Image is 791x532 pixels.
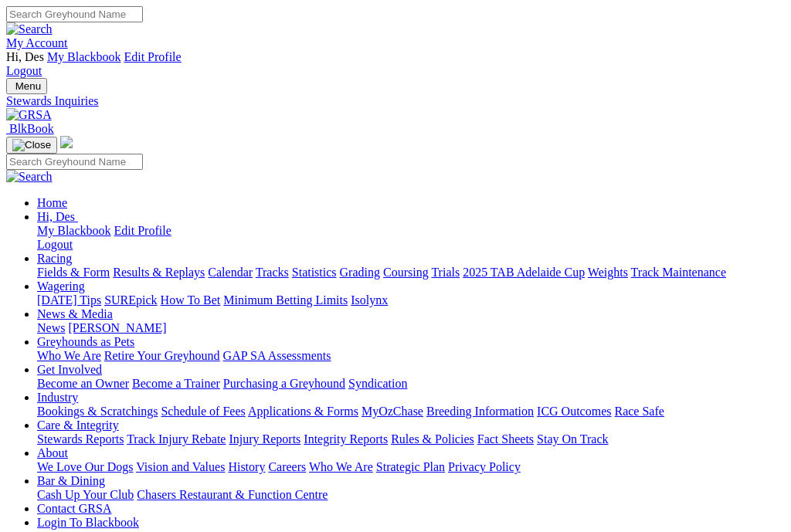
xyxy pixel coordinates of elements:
a: Integrity Reports [304,432,388,446]
a: MyOzChase [362,405,423,418]
a: SUREpick [104,293,157,307]
a: Get Involved [37,363,102,376]
a: Privacy Policy [448,460,521,473]
a: Isolynx [351,293,388,307]
a: Results & Replays [113,266,205,279]
span: Menu [15,80,41,92]
a: Fact Sheets [477,432,534,446]
div: Get Involved [37,377,785,391]
a: Schedule of Fees [161,405,245,418]
img: Search [6,170,53,184]
a: Calendar [208,266,253,279]
a: We Love Our Dogs [37,460,133,473]
div: Bar & Dining [37,488,785,502]
a: Track Injury Rebate [127,432,226,446]
a: Minimum Betting Limits [223,293,348,307]
a: Logout [6,64,42,77]
input: Search [6,6,143,22]
a: Login To Blackbook [37,516,139,529]
a: Edit Profile [114,224,171,237]
div: Wagering [37,293,785,307]
div: Greyhounds as Pets [37,349,785,363]
a: History [228,460,265,473]
img: GRSA [6,108,52,122]
a: Cash Up Your Club [37,488,134,501]
img: Close [12,139,51,151]
img: logo-grsa-white.png [60,136,73,148]
a: Tracks [256,266,289,279]
a: Grading [340,266,380,279]
a: My Blackbook [37,224,111,237]
a: Edit Profile [124,50,181,63]
div: Industry [37,405,785,418]
a: Stay On Track [537,432,608,446]
a: Who We Are [37,349,101,362]
div: My Account [6,50,785,78]
a: News & Media [37,307,113,320]
a: Industry [37,391,78,404]
a: Bar & Dining [37,474,105,487]
a: Applications & Forms [248,405,358,418]
img: Search [6,22,53,36]
a: Race Safe [614,405,664,418]
a: Careers [268,460,306,473]
div: Care & Integrity [37,432,785,446]
a: Statistics [292,266,337,279]
a: 2025 TAB Adelaide Cup [463,266,585,279]
a: Strategic Plan [376,460,445,473]
a: BlkBook [6,122,54,135]
a: Home [37,196,67,209]
a: About [37,446,68,459]
a: Coursing [383,266,429,279]
span: Hi, Des [6,50,44,63]
a: My Account [6,36,68,49]
button: Toggle navigation [6,137,57,154]
a: Become a Trainer [132,377,220,390]
a: Wagering [37,280,85,293]
a: Stewards Reports [37,432,124,446]
a: [DATE] Tips [37,293,101,307]
a: Breeding Information [426,405,534,418]
a: Care & Integrity [37,418,119,432]
div: News & Media [37,321,785,335]
a: Greyhounds as Pets [37,335,134,348]
a: Contact GRSA [37,502,111,515]
a: My Blackbook [47,50,121,63]
button: Toggle navigation [6,78,47,94]
a: Hi, Des [37,210,78,223]
a: Become an Owner [37,377,129,390]
a: Weights [588,266,628,279]
a: GAP SA Assessments [223,349,331,362]
a: ICG Outcomes [537,405,611,418]
div: Racing [37,266,785,280]
a: [PERSON_NAME] [68,321,166,334]
a: Trials [431,266,460,279]
a: Syndication [348,377,407,390]
a: Retire Your Greyhound [104,349,220,362]
span: Hi, Des [37,210,75,223]
a: Vision and Values [136,460,225,473]
a: Injury Reports [229,432,300,446]
a: Fields & Form [37,266,110,279]
a: Stewards Inquiries [6,94,785,108]
a: Racing [37,252,72,265]
a: Rules & Policies [391,432,474,446]
a: Logout [37,238,73,251]
span: BlkBook [9,122,54,135]
a: News [37,321,65,334]
a: Bookings & Scratchings [37,405,158,418]
div: Hi, Des [37,224,785,252]
input: Search [6,154,143,170]
a: How To Bet [161,293,221,307]
a: Who We Are [309,460,373,473]
a: Purchasing a Greyhound [223,377,345,390]
div: About [37,460,785,474]
a: Chasers Restaurant & Function Centre [137,488,328,501]
a: Track Maintenance [631,266,726,279]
